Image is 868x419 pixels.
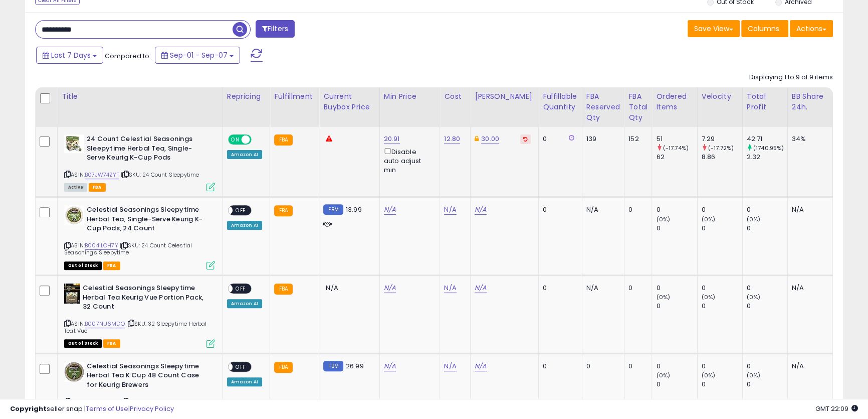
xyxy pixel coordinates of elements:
b: Celestial Seasonings Sleepytime Herbal Tea, Single-Serve Keurig K-Cup Pods, 24 Count [87,205,208,236]
a: Privacy Policy [130,404,174,413]
div: N/A [586,284,616,293]
div: Fulfillment [274,91,315,102]
div: Ordered Items [656,91,693,112]
a: B004ILOH7Y [85,241,118,250]
small: FBA [274,134,293,146]
div: 34% [792,134,825,144]
span: OFF [233,206,249,215]
a: N/A [384,205,396,215]
small: (0%) [702,293,716,301]
span: FBA [103,339,120,348]
div: 0 [747,302,787,311]
div: ASIN: [64,284,215,347]
span: | SKU: 32 Sleepytime Herbal Teat Vue [64,320,207,335]
span: FBA [89,183,106,192]
div: N/A [792,284,825,293]
small: FBM [323,204,343,215]
div: 0 [747,205,787,214]
img: 51iPxggvTeL._SL40_.jpg [64,362,84,382]
small: (0%) [656,215,670,223]
small: FBA [274,205,293,216]
div: 0 [656,302,697,311]
div: Title [62,91,219,102]
div: FBA Total Qty [628,91,647,123]
div: 0 [747,380,787,389]
a: 12.80 [444,134,460,144]
span: | SKU: 24 Count Celestial Seasonings Sleepytime [64,241,192,256]
button: Sep-01 - Sep-07 [155,47,240,64]
a: N/A [444,283,456,293]
span: OFF [233,285,249,293]
div: 51 [656,134,697,144]
div: Displaying 1 to 9 of 9 items [749,73,833,82]
a: B07JW74ZYT [85,171,119,179]
span: Last 7 Days [51,50,91,60]
div: N/A [792,205,825,214]
b: 24 Count Celestial Seasonings Sleepytime Herbal Tea, Single-Serve Keurig K-Cup Pods [87,134,208,165]
div: 0 [543,134,574,144]
div: seller snap | | [10,404,174,414]
small: (0%) [656,293,670,301]
div: Repricing [227,91,266,102]
div: 0 [656,362,697,371]
div: 0 [656,284,697,293]
div: [PERSON_NAME] [475,91,534,102]
div: Amazon AI [227,299,262,308]
button: Columns [741,20,788,37]
div: Min Price [384,91,436,102]
div: 2.32 [747,153,787,162]
div: 0 [543,284,574,293]
div: 152 [628,134,644,144]
div: 0 [628,284,644,293]
a: N/A [384,283,396,293]
div: Total Profit [747,91,783,112]
span: ON [229,135,242,144]
img: 51rUyBDQDxL._SL40_.jpg [64,205,84,225]
a: Terms of Use [86,404,128,413]
small: (0%) [656,371,670,379]
div: Current Buybox Price [323,91,375,112]
a: N/A [384,361,396,371]
div: 0 [702,380,742,389]
small: FBA [274,284,293,295]
div: ASIN: [64,134,215,190]
span: All listings currently available for purchase on Amazon [64,183,87,192]
span: Sep-01 - Sep-07 [170,50,228,60]
div: 0 [628,205,644,214]
div: 0 [747,224,787,233]
div: 0 [702,205,742,214]
button: Filters [256,20,295,38]
div: 62 [656,153,697,162]
a: N/A [475,283,487,293]
small: (-17.72%) [708,144,734,152]
button: Last 7 Days [36,47,103,64]
small: (0%) [702,371,716,379]
a: N/A [444,361,456,371]
span: 2025-09-15 22:09 GMT [815,404,858,413]
div: 0 [586,362,616,371]
span: All listings that are currently out of stock and unavailable for purchase on Amazon [64,261,102,270]
div: 0 [656,380,697,389]
span: FBA [103,261,120,270]
img: 51NXi-YnV6L._SL40_.jpg [64,284,80,304]
span: All listings that are currently out of stock and unavailable for purchase on Amazon [64,339,102,348]
a: 30.00 [481,134,499,144]
div: 42.71 [747,134,787,144]
div: 0 [656,224,697,233]
div: BB Share 24h. [792,91,828,112]
div: ASIN: [64,205,215,268]
small: FBA [274,362,293,373]
div: Amazon AI [227,150,262,159]
div: 0 [702,224,742,233]
small: (-17.74%) [663,144,689,152]
button: Save View [688,20,740,37]
div: 0 [543,362,574,371]
span: Compared to: [105,51,151,61]
small: (1740.95%) [753,144,784,152]
span: Columns [748,24,779,34]
b: Celestial Seasonings Sleepytime Herbal Tea Keurig Vue Portion Pack, 32 Count [83,284,204,314]
span: OFF [250,135,266,144]
div: 0 [543,205,574,214]
div: N/A [586,205,616,214]
small: (0%) [747,293,761,301]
